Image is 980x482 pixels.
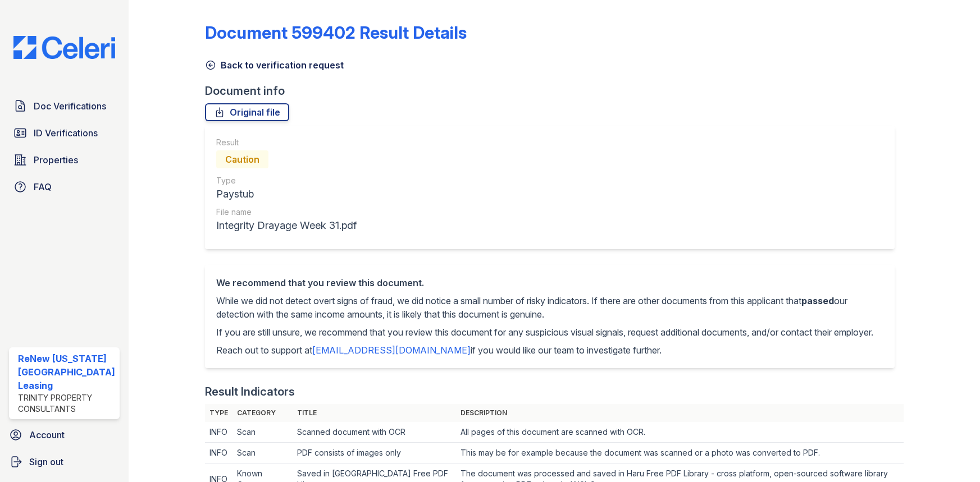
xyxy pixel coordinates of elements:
div: Type [216,175,357,186]
th: Type [205,404,233,422]
span: Sign out [29,455,63,469]
a: Doc Verifications [9,95,120,117]
td: Scan [233,422,293,443]
td: Scanned document with OCR [293,422,456,443]
td: INFO [205,422,233,443]
a: Account [4,424,124,446]
div: Integrity Drayage Week 31.pdf [216,218,357,233]
div: We recommend that you review this document. [216,276,884,290]
a: Back to verification request [205,58,344,72]
td: All pages of this document are scanned with OCR. [456,422,904,443]
td: PDF consists of images only [293,443,456,463]
div: ReNew [US_STATE][GEOGRAPHIC_DATA] Leasing [18,352,115,392]
div: Result Indicators [205,384,295,400]
a: Sign out [4,451,124,473]
a: Document 599402 Result Details [205,22,467,43]
span: ID Verifications [34,126,98,140]
span: Properties [34,153,78,167]
a: FAQ [9,176,120,198]
td: This may be for example because the document was scanned or a photo was converted to PDF. [456,443,904,463]
p: If you are still unsure, we recommend that you review this document for any suspicious visual sig... [216,325,884,339]
p: Reach out to support at if you would like our team to investigate further. [216,343,884,357]
div: Document info [205,83,904,99]
div: Result [216,137,357,148]
a: Original file [205,103,289,121]
span: Account [29,428,65,442]
a: [EMAIL_ADDRESS][DOMAIN_NAME] [312,345,471,356]
td: INFO [205,443,233,463]
td: Scan [233,443,293,463]
span: Doc Verifications [34,99,106,113]
a: ID Verifications [9,122,120,144]
th: Description [456,404,904,422]
th: Title [293,404,456,422]
div: Paystub [216,186,357,202]
img: CE_Logo_Blue-a8612792a0a2168367f1c8372b55b34899dd931a85d93a1a3d3e32e68fde9ad4.png [4,36,124,59]
span: FAQ [34,180,52,194]
div: Trinity Property Consultants [18,392,115,415]
a: Properties [9,149,120,171]
th: Category [233,404,293,422]
span: passed [801,295,834,306]
div: File name [216,206,357,218]
div: Caution [216,150,268,168]
p: While we did not detect overt signs of fraud, we did notice a small number of risky indicators. I... [216,294,884,321]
